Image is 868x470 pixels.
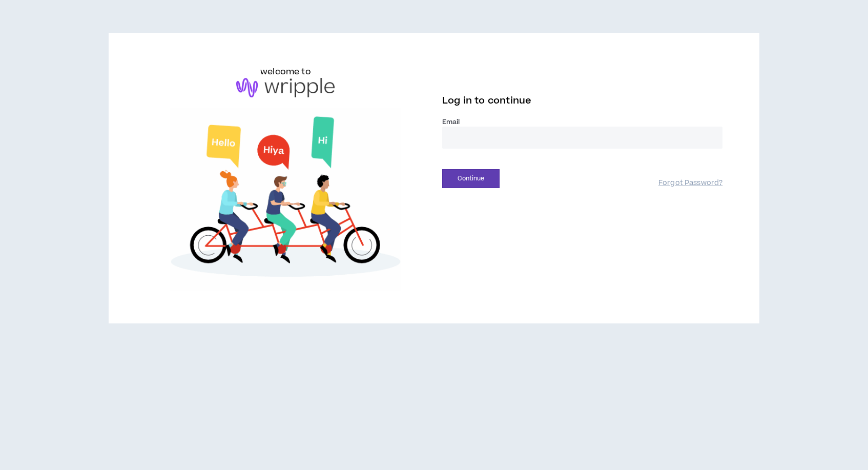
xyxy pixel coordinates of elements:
label: Email [442,117,722,127]
a: Forgot Password? [658,178,722,188]
button: Continue [442,169,500,188]
img: logo-brand.png [236,78,335,97]
img: Welcome to Wripple [146,108,426,291]
span: Log in to continue [442,94,531,107]
h6: welcome to [260,66,311,78]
